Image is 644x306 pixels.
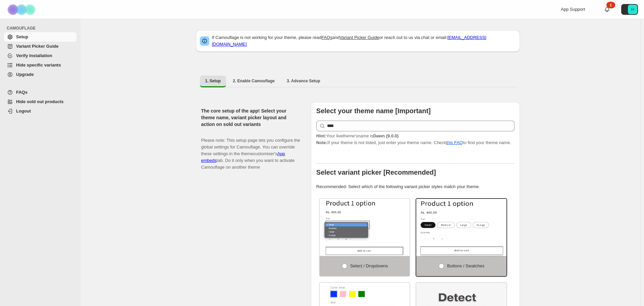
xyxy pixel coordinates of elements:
span: 3. Advance Setup [287,78,320,84]
img: Buttons / Swatches [416,199,506,256]
b: Select variant picker [Recommended] [316,169,436,176]
a: Hide sold out products [4,97,76,106]
span: Hide specific variants [16,62,61,68]
b: Select your theme name [Important] [316,107,431,115]
span: Variant Picker Guide [16,44,58,49]
a: Variant Picker Guide [4,42,76,51]
span: Select / Dropdowns [350,263,388,268]
span: Upgrade [16,72,34,77]
a: FAQs [321,35,332,40]
img: Select / Dropdowns [320,199,410,256]
span: Hide sold out products [16,99,64,104]
strong: Note: [316,140,327,145]
a: Setup [4,32,76,42]
a: Hide specific variants [4,60,76,70]
span: Avatar with initials H [628,5,637,14]
strong: Dawn (9.0.0) [373,133,398,138]
span: 1. Setup [205,78,221,84]
p: Recommended: Select which of the following variant picker styles match your theme. [316,183,515,190]
span: FAQs [16,90,28,95]
span: Your live theme's name is [316,133,399,138]
span: Buttons / Swatches [447,263,484,268]
strong: Hint: [316,133,326,138]
text: H [631,7,634,11]
a: Variant Picker Guide [339,35,379,40]
p: If your theme is not listed, just enter your theme name. Check to find your theme name. [316,133,515,146]
a: Logout [4,106,76,116]
a: FAQs [4,88,76,97]
a: this FAQ [446,140,463,145]
a: Upgrade [4,70,76,79]
span: Setup [16,34,28,39]
a: Verify Installation [4,51,76,60]
a: 1 [604,6,610,13]
span: CAMOUFLAGE [7,26,77,31]
span: Logout [16,108,31,114]
h2: The core setup of the app! Select your theme name, variant picker layout and action on sold out v... [201,107,300,128]
span: App Support [561,7,585,12]
span: 2. Enable Camouflage [233,78,275,84]
span: Verify Installation [16,53,52,58]
img: Camouflage [5,0,39,19]
button: Avatar with initials H [621,4,638,15]
div: 1 [606,2,615,8]
p: If Camouflage is not working for your theme, please read and or reach out to us via chat or email: [212,34,516,48]
p: Please note: This setup page lets you configure the global settings for Camouflage. You can overr... [201,130,300,171]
